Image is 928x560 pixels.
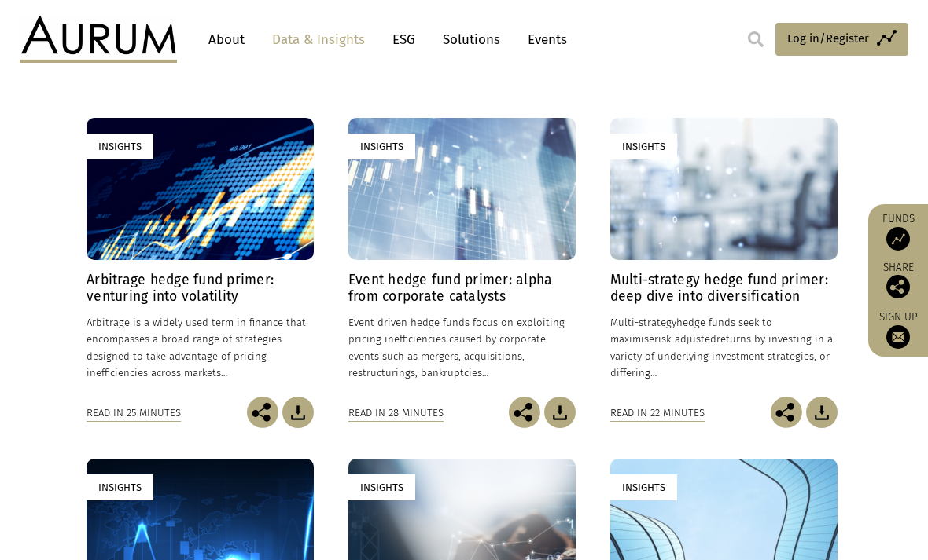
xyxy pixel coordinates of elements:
[264,25,373,54] a: Data & Insights
[876,310,920,349] a: Sign up
[87,474,153,500] div: Insights
[544,397,576,428] img: Download Article
[348,134,415,159] div: Insights
[201,25,252,54] a: About
[610,314,838,381] p: hedge funds seek to maximise returns by investing in a variety of underlying investment strategie...
[385,25,423,54] a: ESG
[748,31,764,47] img: search.svg
[876,212,920,251] a: Funds
[282,397,314,428] img: Download Article
[654,333,716,345] span: risk-adjusted
[348,404,444,422] div: Read in 28 minutes
[610,272,838,305] h4: Multi-strategy hedge fund primer: deep dive into diversification
[610,134,677,159] div: Insights
[87,314,314,381] p: Arbitrage is a widely used term in finance that encompasses a broad range of strategies designed ...
[509,397,540,428] img: Share this post
[87,404,181,422] div: Read in 25 minutes
[787,29,869,48] span: Log in/Register
[610,317,676,328] span: Multi-strategy
[520,25,567,54] a: Events
[610,474,677,500] div: Insights
[348,118,576,397] a: Insights Event hedge fund primer: alpha from corporate catalysts Event driven hedge funds focus o...
[435,25,508,54] a: Solutions
[20,16,177,63] img: Aurum
[886,275,910,298] img: Share this post
[771,397,802,428] img: Share this post
[87,134,153,159] div: Insights
[348,272,576,305] h4: Event hedge fund primer: alpha from corporate catalysts
[886,227,910,251] img: Access Funds
[886,325,910,349] img: Sign up to our newsletter
[87,272,314,305] h4: Arbitrage hedge fund primer: venturing into volatility
[775,23,908,56] a: Log in/Register
[348,474,415,500] div: Insights
[876,262,920,298] div: Share
[87,118,314,397] a: Insights Arbitrage hedge fund primer: venturing into volatility Arbitrage is a widely used term i...
[806,397,838,428] img: Download Article
[247,397,278,428] img: Share this post
[348,314,576,381] p: Event driven hedge funds focus on exploiting pricing inefficiencies caused by corporate events su...
[610,118,838,397] a: Insights Multi-strategy hedge fund primer: deep dive into diversification Multi-strategyhedge fun...
[610,404,705,422] div: Read in 22 minutes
